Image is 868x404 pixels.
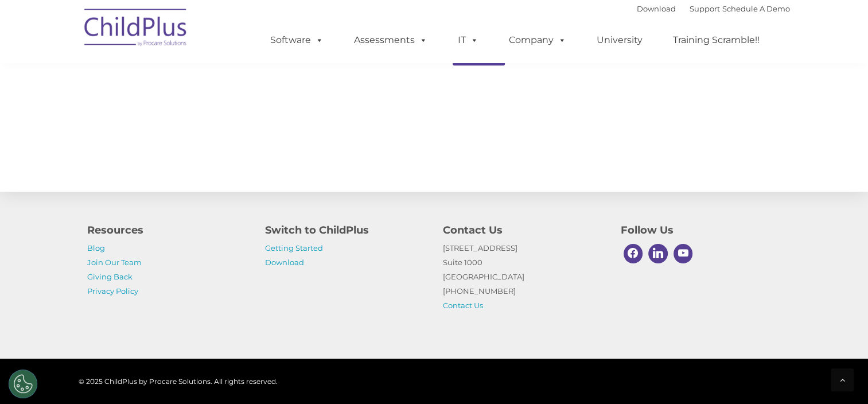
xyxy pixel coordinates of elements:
[342,29,439,52] a: Assessments
[87,243,105,252] a: Blog
[671,241,696,266] a: Youtube
[661,29,771,52] a: Training Scramble!!
[585,29,654,52] a: University
[690,4,720,13] a: Support
[79,1,193,58] img: ChildPlus by Procare Solutions
[159,123,208,131] span: Phone number
[637,4,790,13] font: |
[159,76,194,84] span: Last name
[87,272,133,281] a: Giving Back
[9,370,37,398] button: Cookies Settings
[497,29,578,52] a: Company
[87,222,248,238] h4: Resources
[79,377,278,386] span: © 2025 ChildPlus by Procare Solutions. All rights reserved.
[446,29,490,52] a: IT
[645,241,671,266] a: Linkedin
[443,222,604,238] h4: Contact Us
[87,258,142,267] a: Join Our Team
[265,222,426,238] h4: Switch to ChildPlus
[265,243,323,252] a: Getting Started
[621,222,781,238] h4: Follow Us
[265,258,304,267] a: Download
[87,286,138,296] a: Privacy Policy
[259,29,335,52] a: Software
[637,4,676,13] a: Download
[621,241,646,266] a: Facebook
[443,301,483,310] a: Contact Us
[722,4,790,13] a: Schedule A Demo
[443,241,604,313] p: [STREET_ADDRESS] Suite 1000 [GEOGRAPHIC_DATA] [PHONE_NUMBER]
